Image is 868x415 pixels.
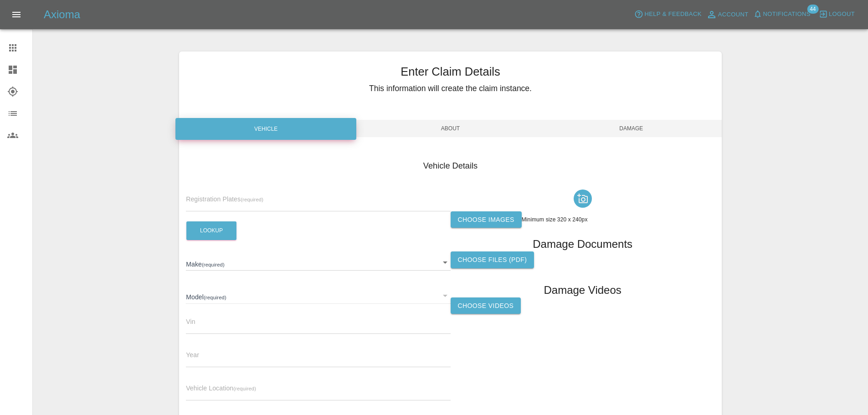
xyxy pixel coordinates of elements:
span: Help & Feedback [644,9,701,20]
span: Notifications [763,9,811,20]
h1: Damage Videos [544,283,621,297]
h5: Axioma [44,7,80,22]
small: (required) [233,386,256,391]
a: Account [704,7,751,22]
label: Choose images [451,211,522,228]
label: Choose Videos [451,297,521,314]
label: Choose files (pdf) [451,251,534,268]
button: Open drawer [5,4,27,26]
button: Logout [817,7,857,21]
div: Vehicle [175,118,356,140]
span: Account [718,10,749,20]
h5: This information will create the claim instance. [179,82,722,94]
h4: Vehicle Details [186,160,715,172]
h3: Enter Claim Details [179,63,722,80]
small: (required) [241,197,263,202]
span: Minimum size 320 x 240px [522,216,588,223]
h1: Damage Documents [533,237,632,251]
button: Lookup [186,221,236,240]
span: Logout [829,9,855,20]
span: Registration Plates [186,195,263,203]
span: About [360,120,541,137]
span: Damage [541,120,722,137]
button: Notifications [751,7,813,21]
span: 44 [807,5,818,14]
span: Vin [186,318,195,325]
button: Help & Feedback [632,7,704,21]
span: Vehicle Location [186,384,256,392]
span: Year [186,351,199,359]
